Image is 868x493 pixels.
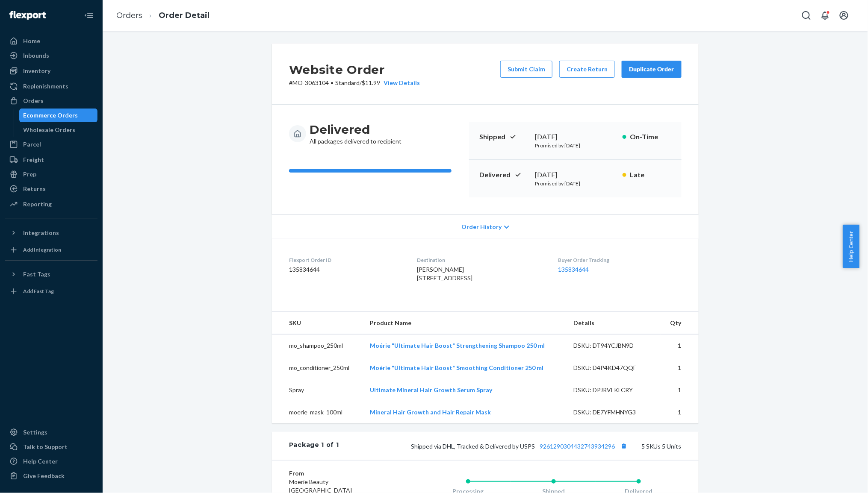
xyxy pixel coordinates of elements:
div: Home [23,37,40,45]
a: Orders [5,94,97,108]
a: Moérie "Ultimate Hair Boost" Smoothing Conditioner 250 ml [370,364,543,371]
div: DSKU: DPJRVLKLCRY [574,386,654,394]
p: # MO-3063104 / $11.99 [289,79,420,87]
div: Wholesale Orders [24,126,76,134]
span: Shipped via DHL, Tracked & Delivered by USPS [411,443,629,450]
th: Product Name [363,312,567,335]
td: Spray [272,379,363,401]
button: Fast Tags [5,267,97,281]
dd: 135834644 [289,265,403,274]
a: Mineral Hair Growth and Hair Repair Mask [370,408,491,416]
div: Orders [23,97,44,105]
button: Duplicate Order [622,61,682,78]
div: Reporting [23,200,52,208]
div: DSKU: DT94YCJBN9D [574,341,654,350]
span: Order History [461,223,502,231]
button: Copy tracking number [618,440,629,452]
div: Ecommerce Orders [24,111,78,120]
td: mo_shampoo_250ml [272,335,363,357]
a: Replenishments [5,79,97,93]
div: Settings [23,428,47,437]
p: Delivered [479,170,528,180]
p: Promised by [DATE] [535,142,616,149]
button: Give Feedback [5,469,97,483]
div: [DATE] [535,170,616,180]
button: Submit Claim [500,61,552,78]
img: Flexport logo [9,11,46,20]
a: Freight [5,153,97,167]
button: Open account menu [836,7,853,24]
dt: Destination [417,256,544,264]
a: Add Fast Tag [5,285,97,298]
span: Standard [335,79,360,86]
a: Reporting [5,197,97,211]
button: Help Center [843,225,859,268]
div: Fast Tags [23,270,50,279]
div: Freight [23,156,44,164]
button: Close Navigation [80,7,97,24]
div: Integrations [23,229,59,237]
td: 1 [661,335,699,357]
div: Inventory [23,67,50,75]
p: Late [630,170,671,180]
a: Home [5,34,97,48]
button: Open Search Box [798,7,815,24]
dt: Flexport Order ID [289,256,403,264]
a: Order Detail [159,11,210,20]
th: Qty [661,312,699,335]
button: Integrations [5,226,97,240]
p: Shipped [479,132,528,142]
div: DSKU: D4P4KD47QQF [574,364,654,372]
ol: breadcrumbs [109,3,216,28]
a: Settings [5,426,97,439]
a: Inbounds [5,49,97,62]
dt: Buyer Order Tracking [558,256,682,264]
div: Add Integration [23,246,61,253]
a: Moérie "Ultimate Hair Boost" Strengthening Shampoo 250 ml [370,342,545,349]
span: • [331,79,334,86]
a: 135834644 [558,266,589,273]
td: moerie_mask_100ml [272,401,363,423]
div: Talk to Support [23,443,68,451]
p: On-Time [630,132,671,142]
a: Prep [5,167,97,181]
a: Add Integration [5,243,97,257]
button: View Details [380,79,420,87]
a: Talk to Support [5,440,97,454]
h3: Delivered [310,122,402,137]
div: Give Feedback [23,472,65,480]
span: [PERSON_NAME] [STREET_ADDRESS] [417,266,472,282]
th: Details [567,312,661,335]
div: 5 SKUs 5 Units [339,440,682,452]
div: All packages delivered to recipient [310,122,402,146]
a: Ecommerce Orders [19,109,98,122]
dt: From [289,469,391,478]
h2: Website Order [289,61,420,79]
a: 9261290304432743934296 [540,443,615,450]
div: Parcel [23,140,41,149]
div: Duplicate Order [629,65,674,73]
a: Parcel [5,138,97,151]
a: Wholesale Orders [19,123,98,137]
div: DSKU: DE7YFMHNYG3 [574,408,654,417]
button: Create Return [559,61,615,78]
a: Orders [116,11,142,20]
div: Package 1 of 1 [289,440,339,452]
div: [DATE] [535,132,616,142]
button: Open notifications [817,7,834,24]
a: Returns [5,182,97,196]
th: SKU [272,312,363,335]
div: Add Fast Tag [23,288,54,295]
div: Replenishments [23,82,68,91]
td: 1 [661,357,699,379]
a: Help Center [5,455,97,468]
p: Promised by [DATE] [535,180,616,187]
div: Prep [23,170,36,179]
div: Returns [23,185,46,193]
div: Inbounds [23,51,49,60]
a: Ultimate Mineral Hair Growth Serum Spray [370,386,492,393]
div: Help Center [23,457,58,466]
td: mo_conditioner_250ml [272,357,363,379]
